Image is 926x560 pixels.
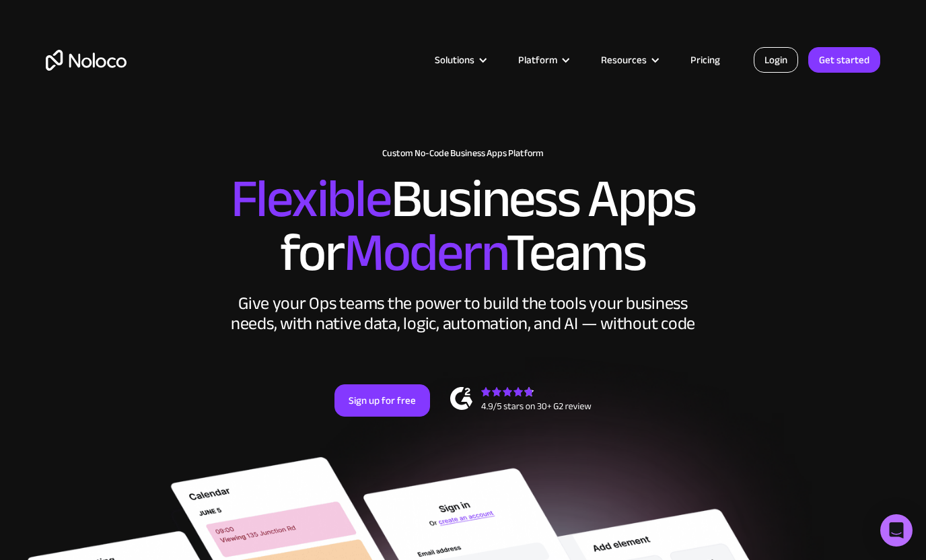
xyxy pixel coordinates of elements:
[584,51,674,69] div: Resources
[501,51,584,69] div: Platform
[754,47,798,73] a: Login
[344,203,506,303] span: Modern
[46,148,880,159] h1: Custom No-Code Business Apps Platform
[46,50,127,71] a: home
[231,149,391,249] span: Flexible
[880,514,913,547] div: Open Intercom Messenger
[518,51,557,69] div: Platform
[227,293,699,334] div: Give your Ops teams the power to build the tools your business needs, with native data, logic, au...
[418,51,501,69] div: Solutions
[601,51,647,69] div: Resources
[808,47,880,73] a: Get started
[674,51,737,69] a: Pricing
[435,51,474,69] div: Solutions
[46,172,880,280] h2: Business Apps for Teams
[334,384,430,417] a: Sign up for free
